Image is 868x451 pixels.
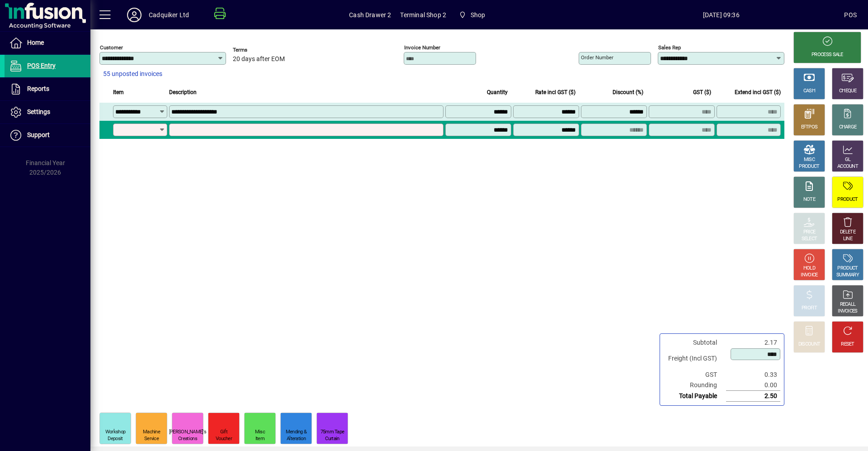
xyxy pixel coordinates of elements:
[801,124,818,131] div: EFTPOS
[664,337,726,348] td: Subtotal
[27,39,44,46] span: Home
[400,8,446,22] span: Terminal Shop 2
[801,272,817,279] div: INVOICE
[404,44,440,51] mat-label: Invoice number
[216,436,232,442] div: Voucher
[286,429,307,436] div: Mending &
[798,341,820,348] div: DISCOUNT
[255,436,264,442] div: Item
[836,272,859,279] div: SUMMARY
[27,108,50,115] span: Settings
[658,44,681,51] mat-label: Sales rep
[169,87,197,97] span: Description
[233,47,287,53] span: Terms
[99,66,166,82] button: 55 unposted invoices
[103,69,162,79] span: 55 unposted invoices
[844,8,857,22] div: POS
[325,436,339,442] div: Curtain
[27,131,50,138] span: Support
[100,44,123,51] mat-label: Customer
[287,436,306,442] div: Alteration
[5,101,90,123] a: Settings
[735,87,781,97] span: Extend incl GST ($)
[233,56,285,63] span: 20 days after EOM
[108,436,123,442] div: Deposit
[839,88,856,95] div: CHEQUE
[837,163,858,170] div: ACCOUNT
[613,87,643,97] span: Discount (%)
[804,157,815,163] div: MISC
[455,7,489,23] span: Shop
[799,163,819,170] div: PRODUCT
[349,8,391,22] span: Cash Drawer 2
[840,229,855,236] div: DELETE
[664,380,726,391] td: Rounding
[803,88,815,95] div: CASH
[255,429,265,436] div: Misc
[487,87,508,97] span: Quantity
[802,236,817,242] div: SELECT
[169,429,207,436] div: [PERSON_NAME]'s
[27,85,49,92] span: Reports
[220,429,227,436] div: Gift
[726,370,780,380] td: 0.33
[841,341,854,348] div: RESET
[803,265,815,272] div: HOLD
[27,62,56,69] span: POS Entry
[5,78,90,100] a: Reports
[581,54,613,61] mat-label: Order number
[535,87,576,97] span: Rate incl GST ($)
[144,436,159,442] div: Service
[113,87,124,97] span: Item
[143,429,160,436] div: Machine
[726,391,780,402] td: 2.50
[839,124,857,131] div: CHARGE
[693,87,711,97] span: GST ($)
[837,196,858,203] div: PRODUCT
[471,8,486,22] span: Shop
[726,380,780,391] td: 0.00
[664,370,726,380] td: GST
[105,429,125,436] div: Workshop
[5,124,90,147] a: Support
[803,196,815,203] div: NOTE
[811,52,843,58] div: PROCESS SALE
[838,308,857,315] div: INVOICES
[120,7,149,23] button: Profile
[845,157,851,163] div: GL
[802,305,817,312] div: PROFIT
[803,229,816,236] div: PRICE
[149,8,189,22] div: Cadquiker Ltd
[726,337,780,348] td: 2.17
[843,236,852,242] div: LINE
[837,265,858,272] div: PRODUCT
[5,32,90,54] a: Home
[840,301,856,308] div: RECALL
[664,391,726,402] td: Total Payable
[598,8,844,22] span: [DATE] 09:36
[178,436,197,442] div: Creations
[664,348,726,370] td: Freight (Incl GST)
[321,429,344,436] div: 75mm Tape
